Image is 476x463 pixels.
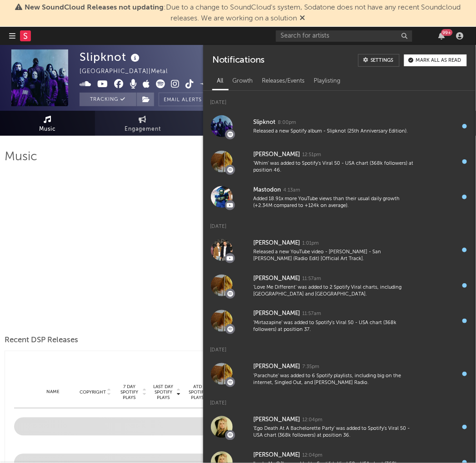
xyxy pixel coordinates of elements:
div: [PERSON_NAME] [253,450,300,461]
div: [DATE] [203,215,476,232]
a: [PERSON_NAME]12:51pm'Whim' was added to Spotify's Viral 50 - USA chart (368k followers) at positi... [203,144,476,179]
a: [PERSON_NAME]11:57am'Love Me Different' was added to 2 Spotify Viral charts, including [GEOGRAPHI... [203,268,476,303]
div: Slipknot [253,117,276,128]
div: Releases/Events [257,74,309,89]
span: New SoundCloud Releases not updating [25,4,164,11]
div: [DATE] [203,339,476,356]
div: 'Love Me Different' was added to 2 Spotify Viral charts, including [GEOGRAPHIC_DATA] and [GEOGRAP... [253,284,413,298]
div: 'Parachute' was added to 6 Spotify playlists, including big on the internet, Singled Out, and [PE... [253,373,413,387]
div: Slipknot [80,49,142,64]
div: 12:04pm [302,453,322,459]
div: 1:01pm [302,240,319,247]
div: 99 + [441,29,453,36]
span: Copyright [80,390,106,395]
div: [PERSON_NAME] [253,273,300,284]
div: [PERSON_NAME] [253,238,300,249]
div: 11:57am [302,311,321,318]
div: [DATE] [203,91,476,108]
div: Released a new Spotify album - Slipknot (25th Anniversary Edition). [253,128,413,135]
a: [PERSON_NAME]7:35pm'Parachute' was added to 6 Spotify playlists, including big on the internet, S... [203,356,476,392]
div: Settings [371,58,394,63]
div: [PERSON_NAME] [253,309,300,320]
span: Music [39,124,56,135]
div: Growth [228,74,257,89]
div: 8:00pm [278,119,296,126]
a: Live [190,111,286,136]
span: Last Day Spotify Plays [151,384,175,401]
div: Mark all as read [416,58,461,63]
div: 11:57am [302,276,321,282]
div: 12:04pm [302,417,322,424]
div: [PERSON_NAME] [253,362,300,373]
button: Email AlertsOn [159,93,218,106]
a: [PERSON_NAME]12:04pm'Ego Death At A Bachelorette Party' was added to Spotify's Viral 50 - USA cha... [203,409,476,445]
div: 'Whim' was added to Spotify's Viral 50 - USA chart (368k followers) at position 46. [253,160,413,174]
a: Engagement [95,111,190,136]
div: Mastodon [253,185,281,196]
div: [GEOGRAPHIC_DATA] | Metal [80,66,178,77]
div: 'Ego Death At A Bachelorette Party' was added to Spotify's Viral 50 - USA chart (368k followers) ... [253,426,413,440]
div: Released a new YouTube video - [PERSON_NAME] - San [PERSON_NAME] (Radio Edit) [Official Art Track]. [253,249,413,263]
button: Tracking [80,93,136,106]
div: All [212,74,228,89]
a: [PERSON_NAME]1:01pmReleased a new YouTube video - [PERSON_NAME] - San [PERSON_NAME] (Radio Edit) ... [203,232,476,268]
div: 7:35pm [302,364,319,371]
div: [PERSON_NAME] [253,149,300,160]
a: Slipknot8:00pmReleased a new Spotify album - Slipknot (25th Anniversary Edition). [203,108,476,144]
div: 12:51pm [302,152,321,158]
a: Settings [358,54,400,67]
span: Dismiss [300,15,306,22]
button: Mark all as read [404,54,467,66]
span: Recent DSP Releases [5,335,78,346]
input: Search for artists [276,30,412,42]
div: Added 18.91x more YouTube views than their usual daily growth (+2.34M compared to +124k on average). [253,196,413,210]
div: 4:13am [283,187,300,194]
span: Engagement [125,124,161,135]
div: [PERSON_NAME] [253,415,300,426]
span: 7 Day Spotify Plays [117,384,141,401]
a: Mastodon4:13amAdded 18.91x more YouTube views than their usual daily growth (+2.34M compared to +... [203,179,476,215]
a: [PERSON_NAME]11:57am'Mirtazapine' was added to Spotify's Viral 50 - USA chart (368k followers) at... [203,303,476,339]
span: ATD Spotify Plays [185,384,210,401]
div: Name [32,389,74,396]
div: Notifications [212,54,265,67]
span: : Due to a change to SoundCloud's system, Sodatone does not have any recent Soundcloud releases. ... [25,4,461,22]
div: [DATE] [203,392,476,409]
div: 'Mirtazapine' was added to Spotify's Viral 50 - USA chart (368k followers) at position 37. [253,320,413,334]
button: 99+ [439,32,445,39]
div: Playlisting [309,74,345,89]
